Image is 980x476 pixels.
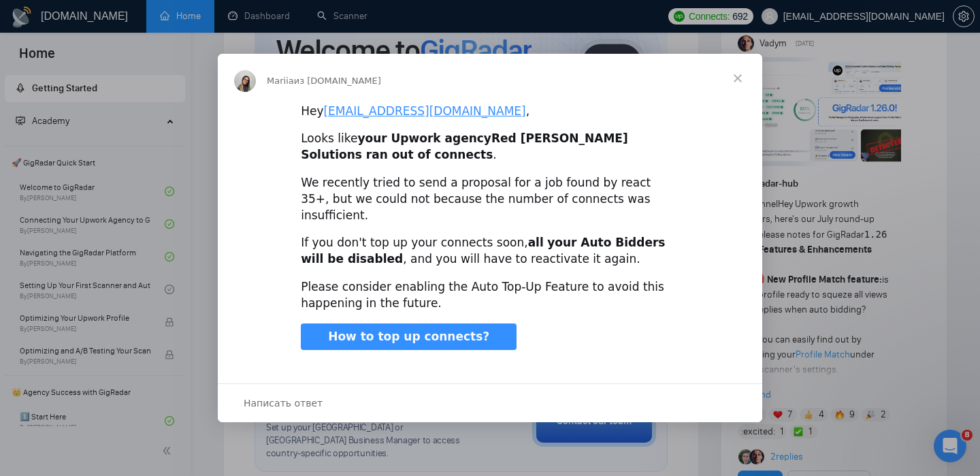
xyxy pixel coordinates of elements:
span: How to top up connects? [328,330,489,343]
a: How to top up connects? [301,323,517,351]
span: Закрыть [713,54,762,103]
span: из [DOMAIN_NAME] [294,76,381,86]
b: your Auto Bidders will be disabled [301,236,665,266]
b: all [528,236,544,249]
img: Profile image for Mariia [234,70,256,92]
span: Написать ответ [244,394,323,412]
b: your Upwork agency [357,131,491,145]
div: We recently tried to send a proposal for a job found by react 35+, but we could not because the n... [301,175,679,223]
div: Hey , [301,104,679,120]
div: Looks like . [301,131,679,163]
div: Please consider enabling the Auto Top-Up Feature to avoid this happening in the future. [301,279,679,312]
div: Открыть разговор и ответить [218,383,762,422]
b: Red [PERSON_NAME] Solutions ran out of connects [301,131,628,161]
span: Mariia [267,76,294,86]
div: If you don't top up your connects soon, , and you will have to reactivate it again. [301,235,679,268]
a: [EMAIL_ADDRESS][DOMAIN_NAME] [323,104,525,118]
